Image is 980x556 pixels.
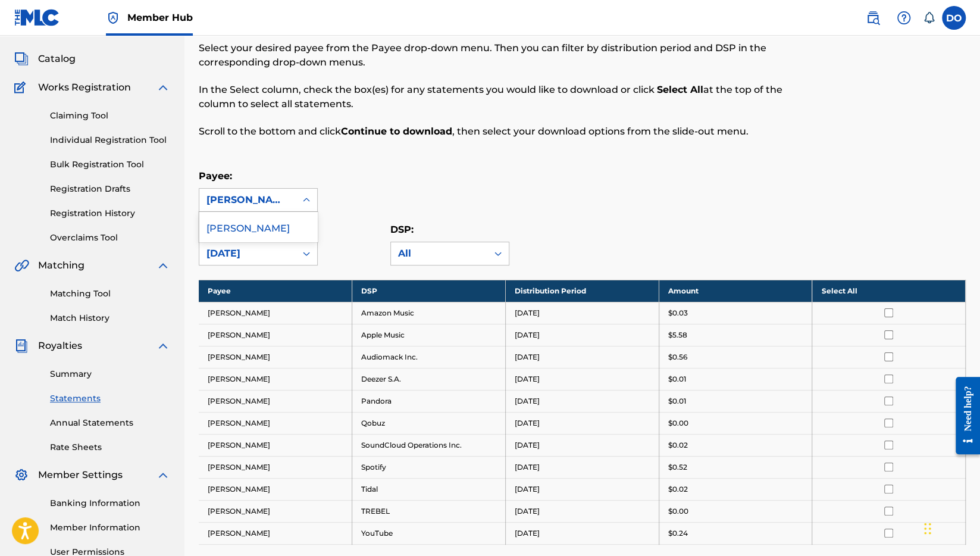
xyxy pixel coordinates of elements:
div: [PERSON_NAME] [206,193,289,207]
a: Annual Statements [50,417,170,429]
td: [PERSON_NAME] [199,324,352,346]
td: Amazon Music [352,302,506,324]
p: $0.03 [668,308,688,318]
td: [DATE] [505,390,659,412]
td: YouTube [352,522,506,544]
p: $0.02 [668,440,688,451]
a: Registration History [50,207,170,220]
td: [PERSON_NAME] [199,390,352,412]
label: Payee: [199,170,232,182]
td: [PERSON_NAME] [199,434,352,456]
td: Audiomack Inc. [352,346,506,368]
label: DSP: [390,224,414,235]
span: Matching [38,258,84,273]
p: $0.52 [668,462,687,473]
td: [PERSON_NAME] [199,522,352,544]
img: Royalties [14,339,29,353]
p: $0.02 [668,484,688,495]
img: help [897,11,911,25]
span: Catalog [38,52,76,66]
p: Scroll to the bottom and click , then select your download options from the slide-out menu. [199,124,790,139]
td: Qobuz [352,412,506,434]
img: Matching [14,258,29,273]
td: Deezer S.A. [352,368,506,390]
td: [DATE] [505,522,659,544]
div: [DATE] [206,246,289,261]
span: Member Hub [127,11,193,24]
img: Top Rightsholder [106,11,120,25]
td: [PERSON_NAME] [199,478,352,500]
td: [DATE] [505,412,659,434]
td: [PERSON_NAME] [199,456,352,478]
td: Tidal [352,478,506,500]
img: expand [156,339,170,353]
a: Summary [50,368,170,380]
img: expand [156,258,170,273]
a: Matching Tool [50,288,170,300]
div: [PERSON_NAME] [199,212,317,242]
span: Member Settings [38,468,123,482]
td: [DATE] [505,478,659,500]
a: Registration Drafts [50,183,170,195]
div: User Menu [942,6,966,30]
th: Select All [812,280,966,302]
img: Works Registration [14,80,30,95]
p: $0.00 [668,506,688,517]
a: Rate Sheets [50,441,170,454]
td: Spotify [352,456,506,478]
td: [DATE] [505,346,659,368]
img: Member Settings [14,468,29,482]
a: Overclaims Tool [50,232,170,244]
img: Catalog [14,52,29,66]
td: [PERSON_NAME] [199,368,352,390]
a: Member Information [50,521,170,534]
th: Payee [199,280,352,302]
td: TREBEL [352,500,506,522]
td: [PERSON_NAME] [199,346,352,368]
a: Banking Information [50,497,170,510]
td: [DATE] [505,456,659,478]
td: [PERSON_NAME] [199,412,352,434]
p: $0.24 [668,528,688,539]
strong: Select All [657,84,703,95]
p: $0.56 [668,352,687,363]
p: $0.01 [668,374,686,385]
img: expand [156,80,170,95]
a: SummarySummary [14,23,86,38]
a: Claiming Tool [50,110,170,122]
p: $0.00 [668,418,688,429]
div: All [398,246,480,261]
iframe: Chat Widget [920,499,980,556]
p: In the Select column, check the box(es) for any statements you would like to download or click at... [199,83,790,111]
img: expand [156,468,170,482]
img: MLC Logo [14,9,60,26]
div: Help [892,6,916,30]
td: [DATE] [505,368,659,390]
span: Royalties [38,339,82,353]
th: Distribution Period [505,280,659,302]
a: Public Search [861,6,885,30]
td: [DATE] [505,324,659,346]
a: Statements [50,392,170,405]
p: $5.58 [668,330,687,341]
div: Drag [924,511,931,546]
td: [DATE] [505,434,659,456]
a: Match History [50,312,170,324]
td: [DATE] [505,302,659,324]
td: Pandora [352,390,506,412]
th: Amount [659,280,812,302]
strong: Continue to download [341,126,452,137]
td: [DATE] [505,500,659,522]
a: CatalogCatalog [14,52,76,66]
td: SoundCloud Operations Inc. [352,434,506,456]
a: Bulk Registration Tool [50,158,170,171]
span: Works Registration [38,80,131,95]
p: $0.01 [668,396,686,407]
div: Notifications [923,12,935,24]
td: [PERSON_NAME] [199,302,352,324]
th: DSP [352,280,506,302]
td: Apple Music [352,324,506,346]
td: [PERSON_NAME] [199,500,352,522]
